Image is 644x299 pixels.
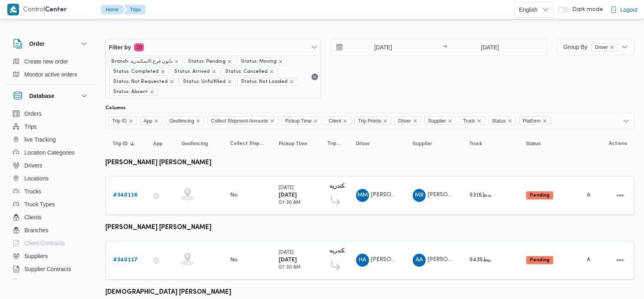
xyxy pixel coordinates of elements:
span: [PERSON_NAME] [PERSON_NAME] [371,257,465,262]
button: Remove Client from selection in this group [343,119,348,123]
b: [DATE] [279,193,297,198]
b: Pending [530,258,550,263]
span: Trips [24,122,37,131]
span: MM [357,189,368,202]
div: Abadalhakiam Aodh Aamar Muhammad Alfaqai [413,254,426,267]
span: Pickup Time [281,116,322,125]
button: remove selected entity [227,59,232,64]
span: Status: Unfulfilled [179,78,236,86]
span: Collect Shipment Amounts [207,116,278,125]
button: Group ByDriverremove selected entity [557,39,634,55]
button: Orders [10,107,92,120]
small: 07:30 AM [279,265,301,270]
span: Supplier [428,117,446,125]
span: App [153,140,162,147]
span: Trip Points [358,117,381,125]
span: Supplier Contracts [24,264,71,274]
button: Order [13,39,89,49]
span: Driver [595,44,608,51]
button: remove selected entity [211,69,216,74]
button: Trips [10,120,92,133]
button: remove selected entity [269,69,274,74]
span: Status [488,116,516,125]
span: Monitor active orders [24,70,77,79]
b: # 340117 [113,257,138,263]
span: Branches [24,225,48,235]
a: #340117 [113,255,138,265]
span: Collect Shipment Amounts [230,140,264,147]
button: Driver [353,137,401,150]
small: [DATE] [279,186,294,190]
b: [DEMOGRAPHIC_DATA] [PERSON_NAME] [105,289,231,295]
span: Pending [526,256,553,264]
span: Status: Absent [113,88,148,95]
div: Muhammad Radha Ibrahem Said Ahmad Ali [413,189,426,202]
small: 07:30 AM [279,201,301,205]
span: Pickup Time [285,117,311,125]
span: MR [415,189,424,202]
span: HA [358,254,366,267]
button: live Tracking [10,133,92,146]
span: Geofencing [169,117,194,125]
button: Remove Truck from selection in this group [477,119,482,123]
span: Status: Cancelled [225,68,268,75]
div: No [230,192,238,199]
span: Driver [398,117,411,125]
button: remove selected entity [227,79,232,84]
span: [PERSON_NAME] [PERSON_NAME] [428,257,522,262]
span: Platform [519,116,551,125]
button: Remove Collect Shipment Amounts from selection in this group [270,119,275,123]
button: Create new order [10,55,92,68]
span: 10 active filters [134,43,144,51]
button: Location Categories [10,146,92,159]
b: [PERSON_NAME] [PERSON_NAME] [105,160,211,166]
b: # 340116 [113,193,138,198]
button: Remove Supplier from selection in this group [448,119,452,123]
button: Pickup Time [275,137,316,150]
span: Branch: دانون فرع الاسكندريه [108,57,183,66]
button: Trip IDSorted in descending order [109,137,142,150]
span: Status: Moving [241,58,277,65]
button: Client Contracts [10,237,92,250]
button: Drivers [10,159,92,172]
button: Suppliers [10,250,92,263]
span: Locations [24,174,49,183]
span: live Tracking [24,135,56,144]
span: Status: Not Loaded [241,78,288,85]
span: بدط9316 [469,193,492,198]
button: Truck Types [10,198,92,211]
span: Status: Completed [109,68,169,76]
span: Status: Arrived [174,68,210,75]
span: Platform [523,117,541,125]
a: #340116 [113,191,138,200]
span: Status: Arrived [171,68,220,76]
span: Location Categories [24,148,75,157]
button: Actions [614,189,627,202]
span: App [140,116,162,125]
span: Dark mode [569,6,603,13]
small: [DATE] [279,250,294,255]
button: remove selected entity [610,45,614,50]
button: Remove Pickup Time from selection in this group [313,119,318,123]
svg: Sorted in descending order [129,140,136,147]
button: Remove Geofencing from selection in this group [196,119,200,123]
button: remove selected entity [174,59,179,64]
span: Logout [620,5,638,15]
span: Driver [356,140,370,147]
span: بيط9436 [469,257,491,263]
button: Open list of options [623,118,629,124]
img: X8yXhbKr1z7QwAAAABJRU5ErkJggg== [7,4,19,15]
span: App [144,117,152,125]
span: Suppliers [24,251,48,261]
b: [PERSON_NAME] [PERSON_NAME] [105,225,211,231]
span: [PERSON_NAME] [PERSON_NAME] [371,192,465,197]
span: Devices [24,277,45,287]
button: Platform [584,137,590,150]
span: Client [328,117,341,125]
button: Status [523,137,576,150]
h3: Order [29,39,45,49]
button: Remove Status from selection in this group [508,119,512,123]
span: Client [325,116,351,125]
span: Driver [395,116,421,125]
span: Supplier [413,140,432,147]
